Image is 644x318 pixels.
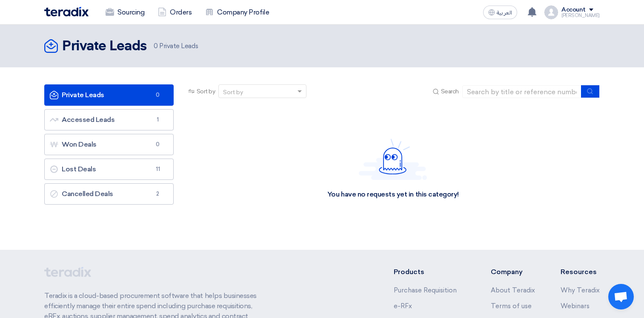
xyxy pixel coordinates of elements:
img: profile_test.png [544,6,558,19]
span: 2 [153,190,163,198]
div: Account [561,6,586,14]
span: 0 [153,140,163,149]
span: Private Leads [154,41,198,51]
span: 0 [153,91,163,99]
span: 1 [153,116,163,124]
span: 11 [153,165,163,173]
a: Terms of use [491,302,532,310]
span: Search [441,87,459,96]
a: Purchase Requisition [394,286,457,294]
div: Sort by [223,88,243,97]
li: Resources [561,267,600,277]
a: Accessed Leads1 [44,109,174,130]
a: Won Deals0 [44,134,174,155]
a: Why Teradix [561,286,600,294]
span: العربية [497,10,512,16]
input: Search by title or reference number [462,85,581,98]
div: Open chat [608,284,634,309]
img: Teradix logo [44,7,89,17]
div: [PERSON_NAME] [561,13,600,18]
h2: Private Leads [62,38,147,55]
span: 0 [154,42,158,50]
a: Sourcing [99,3,151,22]
a: Company Profile [198,3,276,22]
button: العربية [483,6,517,19]
a: Lost Deals11 [44,159,174,180]
li: Products [394,267,466,277]
a: About Teradix [491,286,535,294]
span: Sort by [197,87,215,96]
a: Orders [151,3,198,22]
div: You have no requests yet in this category! [327,190,459,199]
li: Company [491,267,535,277]
a: e-RFx [394,302,412,310]
img: Hello [359,139,427,180]
a: Private Leads0 [44,84,174,106]
a: Webinars [561,302,590,310]
a: Cancelled Deals2 [44,183,174,205]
